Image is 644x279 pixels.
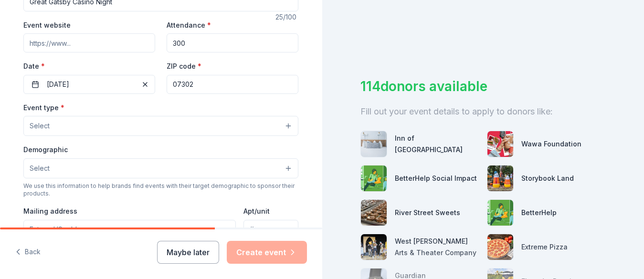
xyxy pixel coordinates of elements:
[30,163,50,174] span: Select
[23,145,68,155] label: Demographic
[167,62,201,71] label: ZIP code
[361,200,387,226] img: photo for River Street Sweets
[487,131,513,157] img: photo for Wawa Foundation
[521,138,581,150] div: Wawa Foundation
[23,21,71,30] label: Event website
[23,103,64,113] label: Event type
[157,241,219,264] button: Maybe later
[275,11,298,23] div: 25 /100
[243,220,298,239] input: #
[23,116,298,136] button: Select
[23,220,236,239] input: Enter a US address
[167,21,211,30] label: Attendance
[360,104,606,119] div: Fill out your event details to apply to donors like:
[395,133,479,155] div: Inn of [GEOGRAPHIC_DATA]
[395,173,477,184] div: BetterHelp Social Impact
[487,200,513,226] img: photo for BetterHelp
[395,207,460,218] div: River Street Sweets
[361,131,387,157] img: photo for Inn of Cape May
[23,207,77,216] label: Mailing address
[23,182,298,197] div: We use this information to help brands find events with their target demographic to sponsor their...
[487,165,513,191] img: photo for Storybook Land
[521,207,557,218] div: BetterHelp
[15,242,41,262] button: Back
[361,165,387,191] img: photo for BetterHelp Social Impact
[360,76,606,96] div: 114 donors available
[167,33,298,52] input: 20
[23,75,155,94] button: [DATE]
[243,207,270,216] label: Apt/unit
[30,120,50,132] span: Select
[167,75,298,94] input: 12345 (U.S. only)
[23,158,298,178] button: Select
[23,33,155,52] input: https://www...
[521,173,574,184] div: Storybook Land
[23,62,155,71] label: Date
